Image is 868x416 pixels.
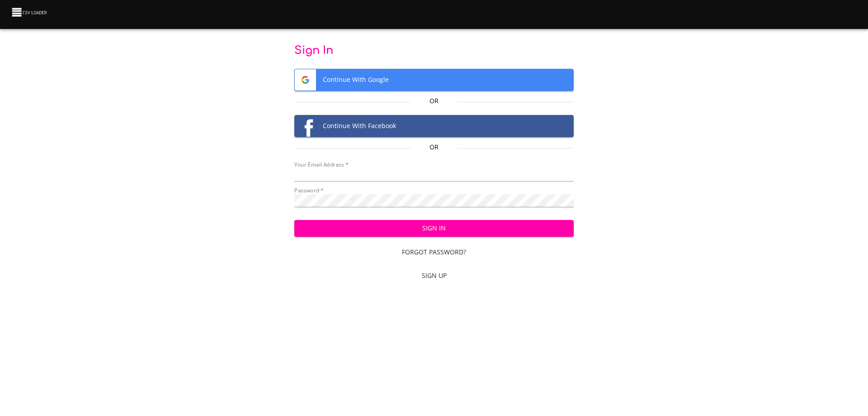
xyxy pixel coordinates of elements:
label: Your Email Address [294,162,348,167]
span: Sign Up [298,270,571,282]
p: Sign In [294,43,574,58]
button: Google logoContinue With Google [294,69,574,91]
img: Google logo [295,69,316,91]
button: Sign In [294,220,574,237]
img: Facebook logo [295,115,316,137]
img: CSV Loader [11,6,49,19]
p: Or [410,143,457,152]
span: Forgot Password? [298,247,571,258]
span: Continue With Google [295,69,574,91]
span: Continue With Facebook [295,115,574,137]
label: Password [294,188,324,193]
a: Sign Up [294,268,574,284]
p: Or [410,96,457,105]
a: Forgot Password? [294,244,574,261]
span: Sign In [302,223,567,234]
button: Facebook logoContinue With Facebook [294,115,574,137]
